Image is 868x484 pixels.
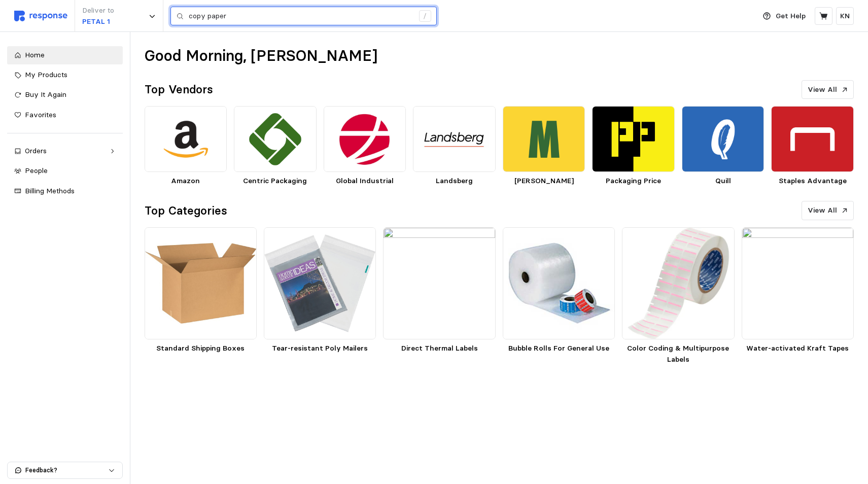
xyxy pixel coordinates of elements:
[82,5,114,16] p: Deliver to
[145,176,227,187] p: Amazon
[145,106,227,172] img: d7805571-9dbc-467d-9567-a24a98a66352.png
[413,176,496,187] p: Landsberg
[25,466,108,475] p: Feedback?
[622,343,734,365] p: Color Coding & Multipurpose Labels
[682,106,765,172] img: bfee157a-10f7-4112-a573-b61f8e2e3b38.png
[234,106,317,172] img: b57ebca9-4645-4b82-9362-c975cc40820f.png
[25,146,105,157] div: Orders
[503,176,585,187] p: [PERSON_NAME]
[264,343,376,354] p: Tear-resistant Poly Mailers
[592,106,675,172] img: 1fd4c12a-3439-4c08-96e1-85a7cf36c540.png
[145,82,213,97] h2: Top Vendors
[14,11,67,21] img: svg%3e
[383,227,495,339] img: 60DY22_AS01
[25,166,48,175] span: People
[82,16,114,27] p: PETAL 1
[419,10,431,22] div: /
[25,186,75,195] span: Billing Methods
[840,11,850,22] p: KN
[7,86,123,104] a: Buy It Again
[145,203,227,219] h2: Top Categories
[7,66,123,84] a: My Products
[413,106,496,172] img: 7d13bdb8-9cc8-4315-963f-af194109c12d.png
[7,162,123,180] a: People
[757,7,812,26] button: Get Help
[592,176,675,187] p: Packaging Price
[8,462,122,478] button: Feedback?
[802,201,854,220] button: View All
[771,176,854,187] p: Staples Advantage
[808,205,837,216] p: View All
[145,343,257,354] p: Standard Shipping Boxes
[324,106,406,172] img: 771c76c0-1592-4d67-9e09-d6ea890d945b.png
[503,343,615,354] p: Bubble Rolls For General Use
[802,80,854,99] button: View All
[776,11,806,22] p: Get Help
[189,7,413,25] input: Search for a product name or SKU
[742,343,854,354] p: Water-activated Kraft Tapes
[836,7,854,25] button: KN
[264,227,376,339] img: s0950253_sc7
[7,182,123,200] a: Billing Methods
[7,106,123,124] a: Favorites
[324,176,406,187] p: Global Industrial
[622,227,734,339] img: THT-152-494-PK.webp
[145,227,257,339] img: L_302020.jpg
[234,176,317,187] p: Centric Packaging
[503,227,615,339] img: l_LIND100002060_LIND100002080_LIND100003166_11-15.jpg
[25,110,56,119] span: Favorites
[742,227,854,339] img: 23M285_GC01
[7,46,123,64] a: Home
[145,46,377,66] h1: Good Morning, [PERSON_NAME]
[25,70,67,79] span: My Products
[383,343,495,354] p: Direct Thermal Labels
[503,106,585,172] img: 28d3e18e-6544-46cd-9dd4-0f3bdfdd001e.png
[771,106,854,172] img: 63258c51-adb8-4b2a-9b0d-7eba9747dc41.png
[25,50,45,59] span: Home
[7,142,123,160] a: Orders
[808,84,837,95] p: View All
[682,176,765,187] p: Quill
[25,90,66,99] span: Buy It Again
